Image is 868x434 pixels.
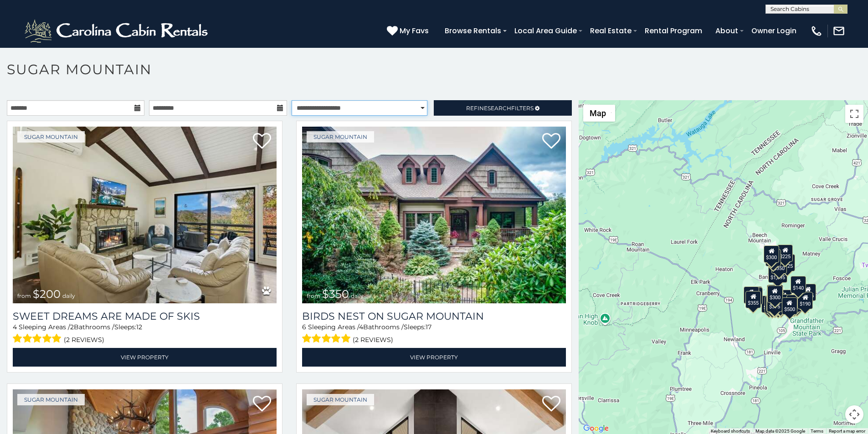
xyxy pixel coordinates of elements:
[746,291,761,308] div: $355
[13,127,277,303] img: Sweet Dreams Are Made Of Skis
[767,286,783,303] div: $300
[426,323,431,331] span: 17
[23,17,212,45] img: White-1-2.png
[765,296,781,313] div: $155
[640,23,707,39] a: Rental Program
[64,334,104,346] span: (2 reviews)
[253,132,271,151] a: Add to favorites
[776,290,792,307] div: $200
[13,310,277,322] a: Sweet Dreams Are Made Of Skis
[811,429,823,434] a: Terms
[62,292,75,299] span: daily
[17,394,85,405] a: Sugar Mountain
[466,105,534,112] span: Refine Filters
[253,395,271,414] a: Add to favorites
[832,25,845,37] img: mail-regular-white.png
[307,131,374,143] a: Sugar Mountain
[510,23,581,39] a: Local Area Guide
[13,127,277,303] a: Sweet Dreams Are Made Of Skis from $200 daily
[542,395,560,414] a: Add to favorites
[767,285,782,302] div: $190
[845,105,863,123] button: Toggle fullscreen view
[136,323,142,331] span: 12
[810,25,823,37] img: phone-regular-white.png
[17,292,31,299] span: from
[13,323,17,331] span: 4
[768,285,783,302] div: $265
[302,127,566,303] img: Birds Nest On Sugar Mountain
[387,25,431,37] a: My Favs
[767,295,782,312] div: $375
[302,323,306,331] span: 6
[351,292,364,299] span: daily
[488,105,511,112] span: Search
[434,100,571,116] a: RefineSearchFilters
[13,322,277,346] div: Sleeping Areas / Bathrooms / Sleeps:
[17,131,85,143] a: Sugar Mountain
[400,25,429,36] span: My Favs
[307,394,374,405] a: Sugar Mountain
[798,292,813,309] div: $190
[302,348,566,367] a: View Property
[778,245,793,262] div: $225
[302,322,566,346] div: Sleeping Areas / Bathrooms / Sleeps:
[542,132,560,151] a: Add to favorites
[711,23,743,39] a: About
[590,108,606,118] span: Map
[302,310,566,322] a: Birds Nest On Sugar Mountain
[307,292,320,299] span: from
[440,23,506,39] a: Browse Rentals
[302,127,566,303] a: Birds Nest On Sugar Mountain from $350 daily
[359,323,363,331] span: 4
[70,323,74,331] span: 2
[322,287,349,301] span: $350
[786,295,802,312] div: $195
[747,23,801,39] a: Owner Login
[353,334,393,346] span: (2 reviews)
[782,297,797,315] div: $500
[829,429,865,434] a: Report a map error
[744,286,759,304] div: $240
[768,266,787,283] div: $1,095
[33,287,61,301] span: $200
[764,245,780,263] div: $300
[755,429,805,434] span: Map data ©2025 Google
[801,284,816,301] div: $155
[845,405,863,424] button: Map camera controls
[13,348,277,367] a: View Property
[583,105,615,122] button: Change map style
[780,254,795,271] div: $125
[791,276,806,293] div: $140
[586,23,636,39] a: Real Estate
